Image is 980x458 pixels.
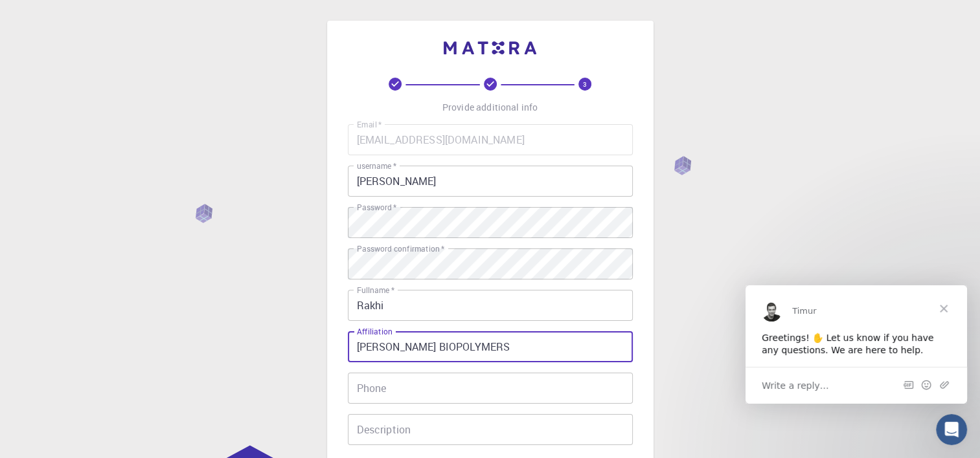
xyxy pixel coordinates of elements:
iframe: Intercom live chat message [746,285,967,404]
p: Provide additional info [442,101,538,114]
label: Fullname [357,285,394,296]
iframe: Intercom live chat [936,414,967,445]
label: Affiliation [357,326,392,337]
text: 3 [583,80,587,89]
label: username [357,160,396,171]
label: Password [357,202,396,213]
label: Password confirmation [357,243,444,254]
label: Email [357,119,382,130]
